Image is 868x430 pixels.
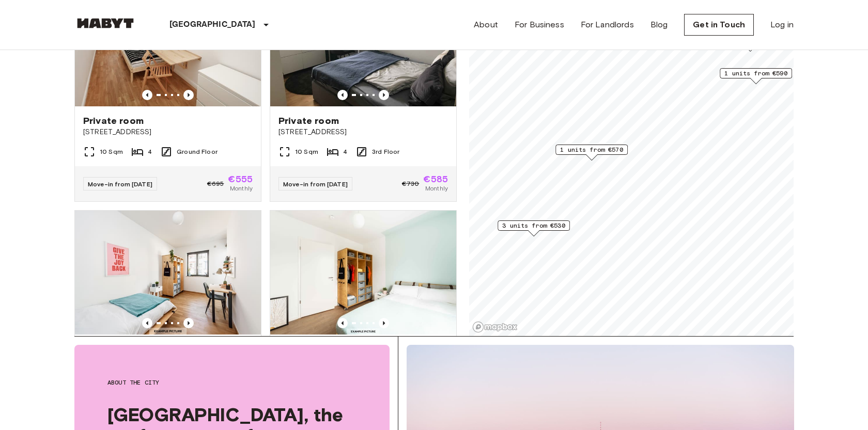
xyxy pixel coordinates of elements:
[74,18,136,28] img: Habyt
[423,174,448,184] span: €585
[343,147,347,156] span: 4
[650,19,668,31] a: Blog
[207,179,224,188] span: €695
[83,127,253,137] span: [STREET_ADDRESS]
[295,147,318,156] span: 10 Sqm
[74,210,261,430] a: Marketing picture of unit DE-01-09-044-01QPrevious imagePrevious imagePrivate room[PERSON_NAME][S...
[474,19,498,31] a: About
[581,19,634,31] a: For Landlords
[169,19,256,31] p: [GEOGRAPHIC_DATA]
[88,180,152,188] span: Move-in from [DATE]
[515,19,564,31] a: For Business
[684,14,754,36] a: Get in Touch
[148,147,152,156] span: 4
[270,210,457,430] a: Marketing picture of unit DE-01-09-011-04QPrevious imagePrevious imagePrivate room[PERSON_NAME][S...
[283,180,348,188] span: Move-in from [DATE]
[379,90,389,100] button: Previous image
[337,318,348,328] button: Previous image
[177,147,218,156] span: Ground Floor
[142,318,152,328] button: Previous image
[770,19,794,31] a: Log in
[107,378,357,387] span: About the city
[228,174,253,184] span: €555
[472,321,518,333] a: Mapbox logo
[720,68,792,84] div: Map marker
[372,147,399,156] span: 3rd Floor
[230,184,253,193] span: Monthly
[555,145,628,161] div: Map marker
[270,211,456,335] img: Marketing picture of unit DE-01-09-011-04Q
[724,69,787,78] span: 1 units from €590
[425,184,448,193] span: Monthly
[278,127,448,137] span: [STREET_ADDRESS]
[75,211,261,335] img: Marketing picture of unit DE-01-09-044-01Q
[402,179,420,188] span: €730
[183,90,194,100] button: Previous image
[337,90,348,100] button: Previous image
[498,220,570,236] div: Map marker
[100,147,123,156] span: 10 Sqm
[379,318,389,328] button: Previous image
[83,115,144,127] span: Private room
[142,90,152,100] button: Previous image
[560,145,623,154] span: 1 units from €570
[278,115,339,127] span: Private room
[183,318,194,328] button: Previous image
[502,221,565,230] span: 3 units from €530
